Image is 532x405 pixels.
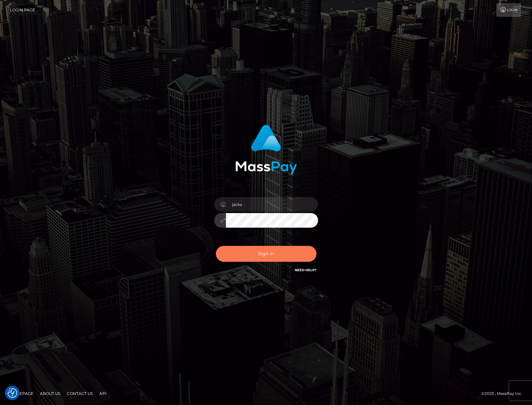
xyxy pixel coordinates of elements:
[97,388,109,399] a: API
[226,197,318,212] input: Username...
[295,268,316,272] a: Need Help?
[64,388,95,399] a: Contact Us
[7,388,17,398] img: Revisit consent button
[216,246,316,262] button: Sign in
[37,388,63,399] a: About Us
[481,390,527,397] div: © 2025 , MassPay Inc.
[496,3,521,17] a: Login
[10,3,35,17] a: Login Page
[7,388,36,399] a: Homepage
[7,388,17,398] button: Consent Preferences
[235,125,297,174] img: MassPay Login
